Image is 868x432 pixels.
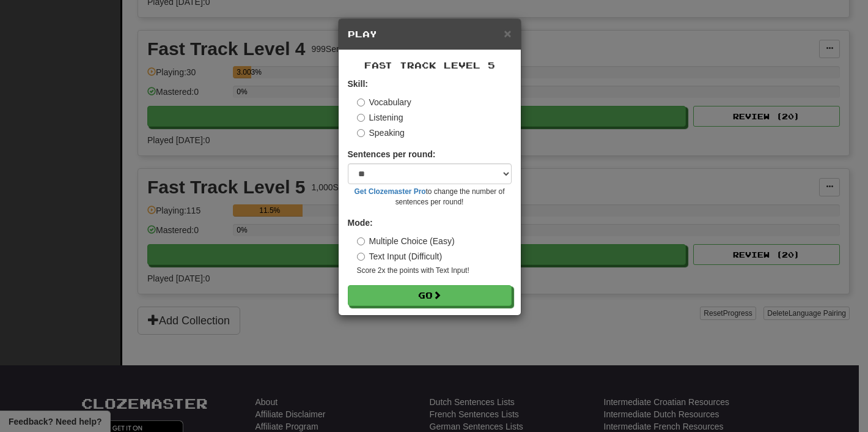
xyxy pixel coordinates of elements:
input: Multiple Choice (Easy) [357,237,365,245]
input: Speaking [357,129,365,137]
span: Fast Track Level 5 [364,60,495,70]
input: Vocabulary [357,99,365,106]
input: Text Input (Difficult) [357,253,365,261]
small: to change the number of sentences per round! [348,187,512,207]
a: Get Clozemaster Pro [355,187,426,196]
label: Text Input (Difficult) [357,250,443,263]
button: Close [504,27,511,40]
strong: Mode: [348,218,373,228]
button: Go [348,285,512,306]
strong: Skill: [348,79,368,89]
label: Sentences per round: [348,148,436,160]
small: Score 2x the points with Text Input ! [357,266,512,276]
label: Speaking [357,127,405,139]
label: Listening [357,111,403,124]
input: Listening [357,114,365,122]
span: × [504,26,511,40]
h5: Play [348,28,512,40]
label: Multiple Choice (Easy) [357,235,455,247]
label: Vocabulary [357,96,411,108]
